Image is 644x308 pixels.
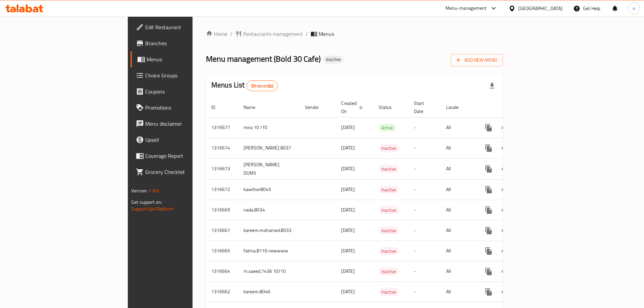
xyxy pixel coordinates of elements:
[145,87,230,96] span: Coupons
[305,103,328,111] span: Vendor
[238,200,300,220] td: nada.8034
[243,30,303,38] span: Restaurants management
[441,282,475,302] td: All
[409,117,441,138] td: -
[130,35,235,51] a: Branches
[409,261,441,282] td: -
[238,179,300,200] td: kawther8045
[341,205,355,214] span: [DATE]
[379,227,399,235] div: Inactive
[131,204,174,213] a: Support.OpsPlatform
[497,202,513,218] button: Change Status
[211,80,278,91] h2: Menus List
[149,186,159,195] span: 1.0.0
[130,100,235,116] a: Promotions
[379,206,399,214] div: Inactive
[130,67,235,83] a: Choice Groups
[409,158,441,179] td: -
[379,206,399,214] span: Inactive
[145,104,230,112] span: Promotions
[379,288,399,296] div: Inactive
[147,55,230,63] span: Menus
[379,247,399,255] span: Inactive
[481,140,497,156] button: more
[497,182,513,198] button: Change Status
[131,186,148,195] span: Version:
[206,51,321,66] span: Menu management ( Bold 30 Cafe )
[379,124,396,132] span: Active
[414,99,433,115] span: Start Date
[319,30,334,38] span: Menus
[341,226,355,235] span: [DATE]
[379,165,399,173] span: Inactive
[145,120,230,128] span: Menu disclaimer
[145,152,230,160] span: Coverage Report
[341,143,355,152] span: [DATE]
[441,261,475,282] td: All
[238,117,300,138] td: mira 10 /10
[481,120,497,136] button: more
[235,30,303,38] a: Restaurants management
[323,56,343,64] div: Inactive
[238,220,300,241] td: kareem.mohamed.8033
[379,103,400,111] span: Status
[341,185,355,194] span: [DATE]
[131,198,162,206] span: Get support on:
[244,103,264,111] span: Name
[445,4,487,12] div: Menu-management
[238,241,300,261] td: fatma.8116 newwww
[379,288,399,296] span: Inactive
[145,23,230,31] span: Edit Restaurant
[341,267,355,275] span: [DATE]
[497,263,513,280] button: Change Status
[497,140,513,156] button: Change Status
[130,83,235,100] a: Coupons
[130,148,235,164] a: Coverage Report
[409,282,441,302] td: -
[481,263,497,280] button: more
[451,54,503,66] button: Add New Menu
[379,186,399,194] span: Inactive
[441,220,475,241] td: All
[409,138,441,158] td: -
[238,138,300,158] td: [PERSON_NAME] 8037
[441,200,475,220] td: All
[518,5,562,12] div: [GEOGRAPHIC_DATA]
[441,117,475,138] td: All
[379,144,399,152] span: Inactive
[497,243,513,259] button: Change Status
[379,247,399,255] div: Inactive
[341,99,365,115] span: Created On
[341,246,355,255] span: [DATE]
[341,123,355,132] span: [DATE]
[379,124,396,132] div: Active
[379,165,399,173] div: Inactive
[145,168,230,176] span: Grocery Checklist
[341,287,355,296] span: [DATE]
[145,39,230,47] span: Branches
[409,200,441,220] td: -
[497,120,513,136] button: Change Status
[481,223,497,239] button: more
[323,57,343,62] span: Inactive
[481,161,497,177] button: more
[441,241,475,261] td: All
[130,19,235,35] a: Edit Restaurant
[206,30,503,38] nav: breadcrumb
[341,164,355,173] span: [DATE]
[130,116,235,132] a: Menu disclaimer
[379,144,399,152] div: Inactive
[481,284,497,300] button: more
[145,136,230,144] span: Upsell
[441,158,475,179] td: All
[145,71,230,79] span: Choice Groups
[409,220,441,241] td: -
[247,83,278,89] span: 39 record(s)
[481,243,497,259] button: more
[409,179,441,200] td: -
[497,223,513,239] button: Change Status
[441,138,475,158] td: All
[379,268,399,275] span: Inactive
